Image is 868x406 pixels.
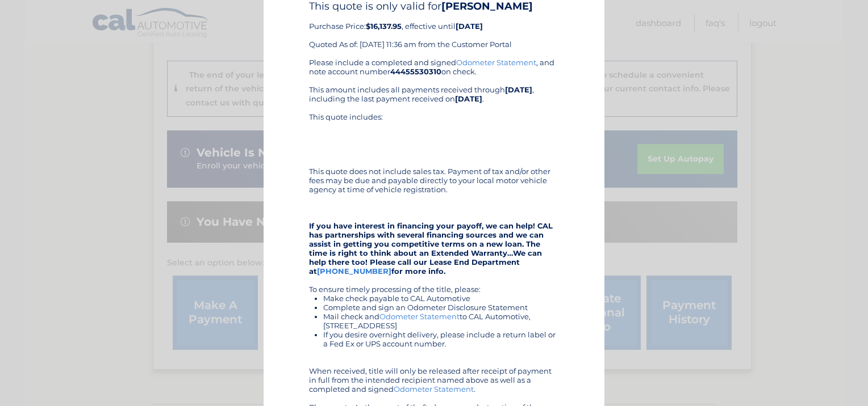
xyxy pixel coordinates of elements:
a: Odometer Statement [379,312,460,321]
b: [DATE] [505,85,532,94]
a: Odometer Statement [394,384,474,394]
li: Mail check and to CAL Automotive, [STREET_ADDRESS] [323,312,559,330]
b: $16,137.95 [366,22,402,31]
b: [DATE] [455,94,482,103]
li: Make check payable to CAL Automotive [323,294,559,303]
strong: If you have interest in financing your payoff, we can help! CAL has partnerships with several fin... [309,221,553,276]
a: [PHONE_NUMBER] [317,267,391,276]
li: Complete and sign an Odometer Disclosure Statement [323,303,559,312]
li: If you desire overnight delivery, please include a return label or a Fed Ex or UPS account number. [323,330,559,348]
b: [DATE] [456,22,483,31]
b: 44455530310 [390,67,441,76]
a: Odometer Statement [456,58,536,67]
div: This quote includes: [309,112,559,158]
